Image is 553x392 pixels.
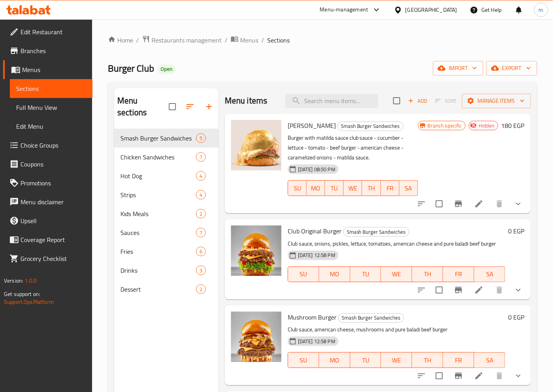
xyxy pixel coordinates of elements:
[353,268,378,280] span: TU
[291,183,303,194] span: SU
[3,136,92,155] a: Choice Groups
[231,120,281,170] img: Matilda Burger
[425,122,465,129] span: Branch specific
[231,312,281,362] img: Mushroom Burger
[120,152,196,162] div: Chicken Sandwiches
[412,266,443,282] button: TH
[114,129,218,148] div: Smash Burger Sandwiches5
[307,180,325,196] button: MO
[196,190,206,200] div: items
[405,6,457,14] div: [GEOGRAPHIC_DATA]
[509,312,525,323] h6: 0 EGP
[415,268,440,280] span: TH
[474,266,505,282] button: SA
[231,226,281,276] img: Club Original Burger
[200,97,218,116] button: Add section
[288,239,505,249] p: Club sauce, onions, pickles, lettuce, tomatoes, american cheese and pure baladi beef burger
[319,352,350,368] button: MO
[114,185,218,204] div: Strips4
[267,35,290,45] span: Sections
[120,228,196,237] span: Sauces
[120,209,196,218] span: Kids Meals
[490,281,509,300] button: delete
[120,133,196,143] div: Smash Burger Sandwiches
[231,35,258,45] a: Menus
[449,194,468,213] button: Branch-specific-item
[136,35,139,45] li: /
[114,223,218,242] div: Sauces7
[120,285,196,294] div: Dessert
[22,65,86,74] span: Menus
[338,313,404,322] span: Smash Burger Sandwiches
[120,190,196,200] div: Strips
[291,355,316,366] span: SU
[196,153,205,161] span: 7
[114,166,218,185] div: Hot Dog4
[477,268,502,280] span: SA
[475,122,498,129] span: Hidden
[261,35,264,45] li: /
[320,5,368,15] div: Menu-management
[288,120,336,131] span: [PERSON_NAME]
[384,183,396,194] span: FR
[196,209,206,218] div: items
[501,120,525,131] h6: 180 EGP
[295,338,338,345] span: [DATE] 12:58 PM
[114,126,218,302] nav: Menu sections
[4,297,54,307] a: Support.OpsPlatform
[405,95,430,107] button: Add
[509,194,528,213] button: show more
[3,22,92,41] a: Edit Restaurant
[196,266,206,275] div: items
[20,159,86,169] span: Coupons
[108,35,133,45] a: Home
[403,183,415,194] span: SA
[412,281,431,300] button: sort-choices
[325,180,344,196] button: TU
[490,194,509,213] button: delete
[439,63,477,73] span: import
[164,98,181,115] span: Select all sections
[384,355,409,366] span: WE
[509,281,528,300] button: show more
[412,194,431,213] button: sort-choices
[196,248,205,255] span: 6
[477,355,502,366] span: SA
[16,84,86,93] span: Sections
[157,65,176,74] div: Open
[474,352,505,368] button: SA
[4,276,23,286] span: Version:
[142,35,222,45] a: Restaurants management
[120,247,196,256] span: Fries
[196,171,206,181] div: items
[3,192,92,211] a: Menu disclaimer
[20,254,86,263] span: Grocery Checklist
[509,366,528,385] button: show more
[443,352,474,368] button: FR
[337,122,403,131] div: Smash Burger Sandwiches
[24,276,37,286] span: 1.0.0
[384,268,409,280] span: WE
[347,183,359,194] span: WE
[474,371,484,381] a: Edit menu item
[365,183,377,194] span: TH
[3,41,92,60] a: Branches
[474,285,484,295] a: Edit menu item
[288,133,418,163] p: Burger with matilda sauce club sauce - cucumber - lettuce - tomato - beef burger - american chees...
[20,178,86,188] span: Promotions
[449,281,468,300] button: Branch-specific-item
[468,96,525,106] span: Manage items
[381,266,412,282] button: WE
[3,174,92,192] a: Promotions
[196,285,206,294] div: items
[20,27,86,37] span: Edit Restaurant
[240,35,258,45] span: Menus
[117,95,169,118] h2: Menu sections
[225,95,268,107] h2: Menu items
[295,166,338,173] span: [DATE] 08:50 PM
[474,199,484,209] a: Edit menu item
[288,180,307,196] button: SU
[430,95,462,107] span: Select section first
